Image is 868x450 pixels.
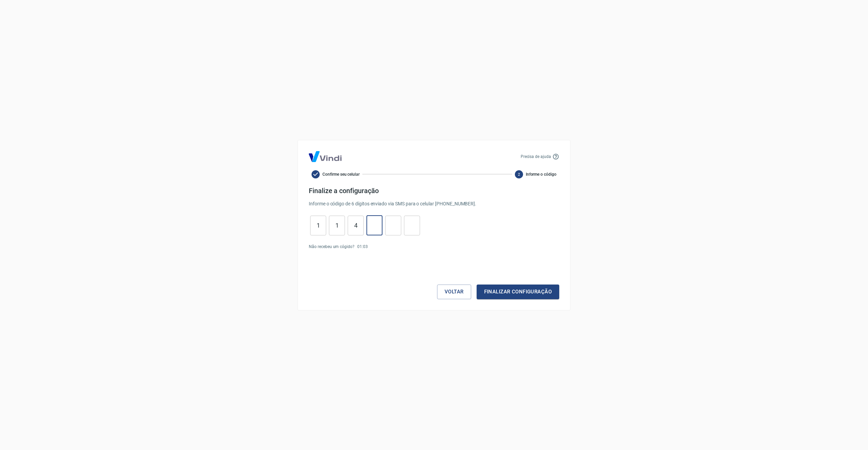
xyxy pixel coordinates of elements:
[437,285,471,299] button: Voltar
[309,244,355,250] p: Não recebeu um cógido?
[309,200,559,207] p: Informe o código de 6 dígitos enviado via SMS para o celular [PHONE_NUMBER] .
[309,187,559,195] h4: Finalize a configuração
[322,171,360,177] span: Confirme seu celular
[518,172,520,176] text: 2
[477,285,559,299] button: Finalizar configuração
[526,171,556,177] span: Informe o código
[309,151,342,162] img: Logo Vind
[357,244,368,250] p: 01 : 03
[521,154,551,160] p: Precisa de ajuda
